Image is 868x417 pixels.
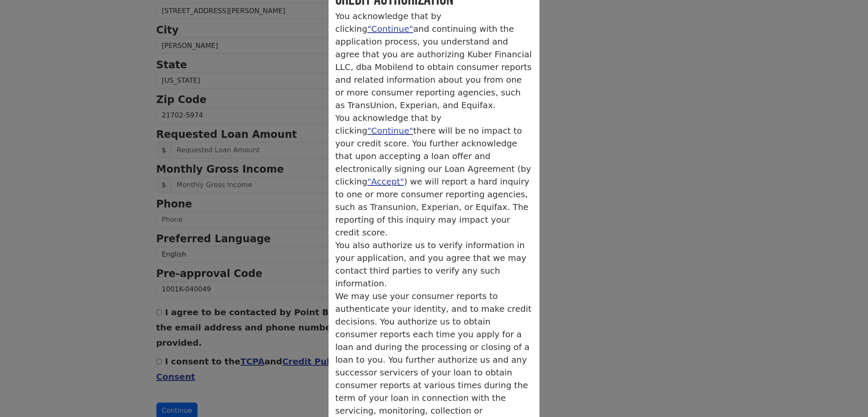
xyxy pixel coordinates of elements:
[367,24,413,34] a: "Continue"
[367,126,413,136] a: "Continue"
[335,239,533,290] p: You also authorize us to verify information in your application, and you agree that we may contac...
[335,10,533,112] p: You acknowledge that by clicking and continuing with the application process, you understand and ...
[367,176,404,187] a: "Accept"
[335,112,533,239] p: You acknowledge that by clicking there will be no impact to your credit score. You further acknow...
